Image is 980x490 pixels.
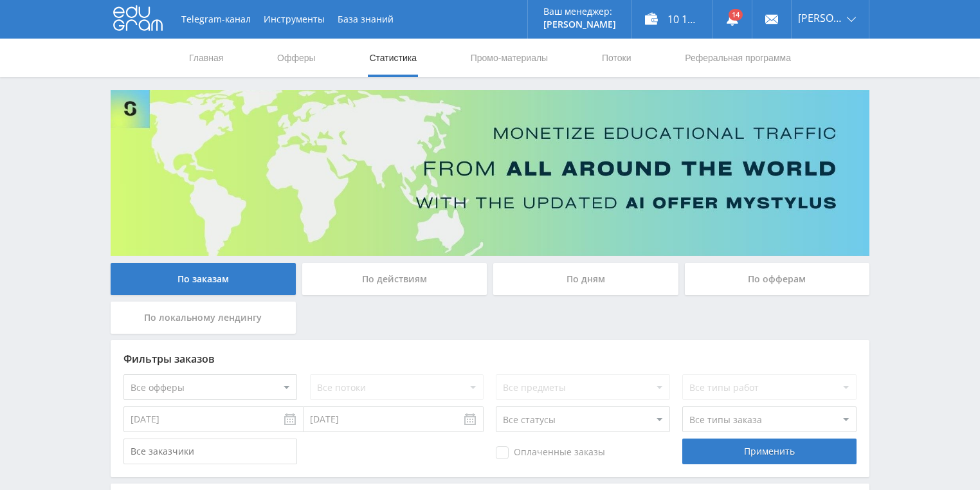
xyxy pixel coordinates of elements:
[543,19,616,30] p: [PERSON_NAME]
[798,13,843,23] span: [PERSON_NAME]
[601,39,633,77] a: Потоки
[469,39,549,77] a: Промо-материалы
[276,39,317,77] a: Офферы
[682,439,856,464] div: Применить
[302,263,487,295] div: По действиям
[123,353,857,365] div: Фильтры заказов
[111,90,869,256] img: Banner
[493,263,678,295] div: По дням
[123,439,297,464] input: Все заказчики
[685,263,870,295] div: По офферам
[368,39,418,77] a: Статистика
[684,39,792,77] a: Реферальная программа
[543,6,616,17] p: Ваш менеджер:
[111,263,296,295] div: По заказам
[496,446,605,459] span: Оплаченные заказы
[111,302,296,334] div: По локальному лендингу
[188,39,224,77] a: Главная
